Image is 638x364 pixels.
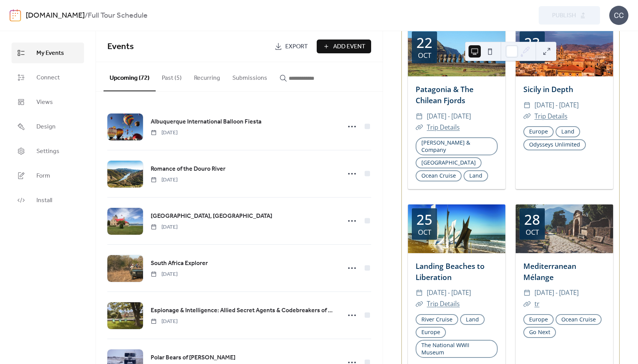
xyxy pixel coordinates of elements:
div: ​ [416,287,423,298]
div: ​ [416,111,423,122]
span: [DATE] [151,176,178,184]
span: [DATE] [151,129,178,137]
button: Past (5) [156,62,188,91]
div: 22 [416,36,432,50]
span: [DATE] [151,318,178,326]
div: Oct [418,229,431,236]
b: / [85,8,88,23]
span: Polar Bears of [PERSON_NAME] [151,353,235,362]
div: ​ [416,298,423,310]
span: Design [36,122,56,132]
a: Form [12,165,84,186]
a: South Africa Explorer [151,259,208,268]
div: ​ [523,100,531,111]
span: Views [36,98,53,107]
a: Views [12,92,84,112]
a: [DOMAIN_NAME] [26,8,85,23]
a: Albuquerque International Balloon Fiesta [151,117,261,127]
span: [DATE] - [DATE] [534,287,579,298]
a: Sicily in Depth [523,84,573,94]
span: [DATE] - [DATE] [427,287,471,298]
a: Landing Beaches to Liberation [416,261,485,282]
div: ​ [523,298,531,310]
a: Polar Bears of [PERSON_NAME] [151,353,235,363]
span: [DATE] [151,223,178,231]
b: Full Tour Schedule [88,8,148,23]
a: My Events [12,43,84,63]
span: Espionage & Intelligence: Allied Secret Agents & Codebreakers of WWII [151,306,337,315]
a: [GEOGRAPHIC_DATA], [GEOGRAPHIC_DATA] [151,211,272,221]
span: Add Event [333,42,365,51]
span: Events [107,38,134,55]
a: Espionage & Intelligence: Allied Secret Agents & Codebreakers of WWII [151,306,337,316]
button: Add Event [317,40,371,53]
div: Oct [418,52,431,59]
a: Design [12,116,84,137]
span: [DATE] [151,270,178,278]
a: Export [269,40,314,53]
span: [DATE] - [DATE] [427,111,471,122]
div: Oct [526,229,539,236]
span: [GEOGRAPHIC_DATA], [GEOGRAPHIC_DATA] [151,212,272,221]
div: 25 [416,213,432,227]
span: Install [36,196,52,205]
span: Export [285,42,308,51]
div: 23 [524,36,540,50]
a: Mediterranean Mélange [523,261,576,282]
a: Trip Details [534,112,567,120]
span: Connect [36,73,60,82]
div: 28 [524,213,540,227]
img: logo [10,9,21,21]
div: ​ [523,111,531,122]
a: Trip Details [427,123,460,132]
span: Romance of the Douro River [151,165,225,174]
a: tr [534,299,539,308]
button: Submissions [226,62,273,91]
span: Form [36,171,50,181]
span: My Events [36,49,64,58]
span: [DATE] - [DATE] [534,100,579,111]
a: Connect [12,67,84,88]
div: ​ [523,287,531,298]
button: Recurring [188,62,226,91]
a: Trip Details [427,299,460,308]
span: Settings [36,147,59,156]
a: Patagonia & The Chilean Fjords [416,84,474,105]
a: Settings [12,141,84,161]
div: ​ [416,122,423,133]
button: Upcoming (72) [104,62,156,91]
a: Install [12,190,84,211]
a: Romance of the Douro River [151,164,225,174]
div: CC [609,6,628,25]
